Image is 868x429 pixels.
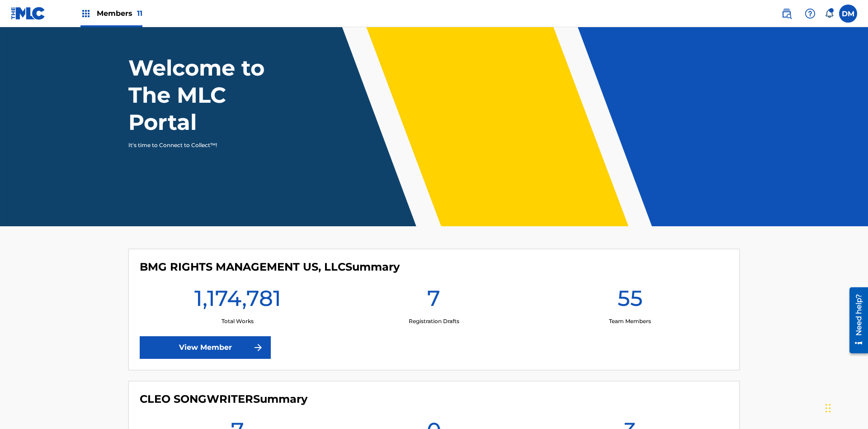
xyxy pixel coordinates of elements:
h4: CLEO SONGWRITER [140,392,307,406]
h1: 1,174,781 [194,285,281,317]
img: MLC Logo [11,7,46,20]
p: Registration Drafts [409,317,459,325]
iframe: Resource Center [843,284,868,358]
div: User Menu [839,5,857,23]
h1: 55 [618,285,643,317]
img: f7272a7cc735f4ea7f67.svg [253,342,264,353]
span: Members [97,8,142,19]
img: search [781,8,792,19]
div: Drag [826,395,831,422]
img: help [805,8,816,19]
h1: Welcome to The MLC Portal [128,54,297,136]
p: It's time to Connect to Collect™! [128,141,285,149]
a: View Member [140,336,271,359]
span: 11 [137,9,142,18]
div: Help [801,5,819,23]
h4: BMG RIGHTS MANAGEMENT US, LLC [140,260,400,274]
p: Team Members [609,317,651,325]
iframe: Chat Widget [823,386,868,429]
img: Top Rightsholders [80,8,91,19]
p: Total Works [222,317,254,325]
a: Public Search [778,5,796,23]
div: Notifications [825,9,834,18]
h1: 7 [427,285,440,317]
